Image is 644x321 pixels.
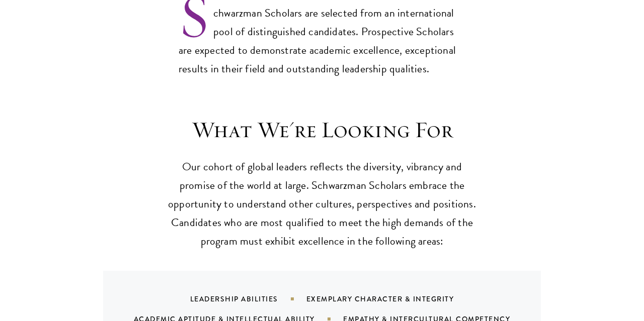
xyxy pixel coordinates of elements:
p: Our cohort of global leaders reflects the diversity, vibrancy and promise of the world at large. ... [166,158,478,251]
div: Leadership Abilities [190,294,306,304]
h3: What We're Looking For [166,116,478,144]
div: Exemplary Character & Integrity [306,294,479,304]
